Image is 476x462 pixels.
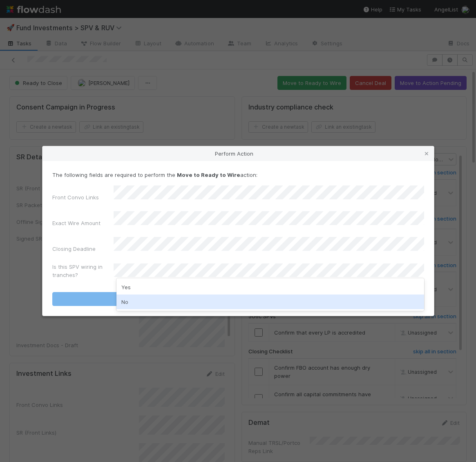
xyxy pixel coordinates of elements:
label: Is this SPV wiring in tranches? [52,263,114,279]
button: Move to Ready to Wire [52,292,424,306]
p: The following fields are required to perform the action: [52,171,424,179]
label: Exact Wire Amount [52,219,101,227]
div: No [116,295,424,309]
div: Yes [116,280,424,295]
strong: Move to Ready to Wire [177,172,240,178]
div: Perform Action [42,146,434,161]
label: Closing Deadline [52,245,96,253]
label: Front Convo Links [52,193,99,201]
